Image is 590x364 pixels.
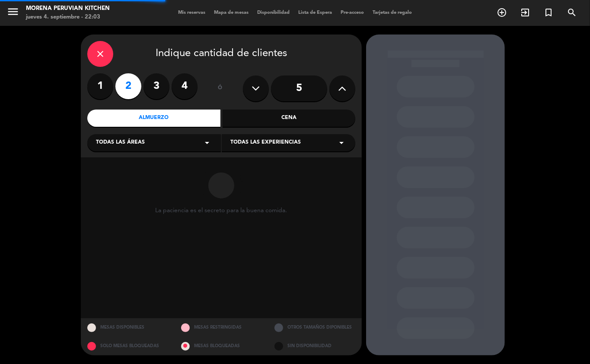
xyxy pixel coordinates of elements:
[253,10,294,15] span: Disponibilidad
[230,138,301,147] span: Todas las experiencias
[268,318,362,337] div: OTROS TAMAÑOS DIPONIBLES
[520,7,530,18] i: exit_to_app
[87,73,113,99] label: 1
[210,10,253,15] span: Mapa de mesas
[6,5,19,18] i: menu
[567,7,577,18] i: search
[26,13,110,22] div: jueves 4. septiembre - 22:03
[95,49,105,59] i: close
[144,73,169,99] label: 3
[202,138,212,148] i: arrow_drop_down
[543,7,554,18] i: turned_in_not
[87,41,355,67] div: Indique cantidad de clientes
[81,318,175,337] div: MESAS DISPONIBLES
[223,110,356,127] div: Cena
[497,7,507,18] i: add_circle_outline
[87,110,220,127] div: Almuerzo
[175,337,268,355] div: MESAS BLOQUEADAS
[268,337,362,355] div: SIN DISPONIBILIDAD
[368,10,416,15] span: Tarjetas de regalo
[172,73,198,99] label: 4
[336,10,368,15] span: Pre-acceso
[336,138,347,148] i: arrow_drop_down
[174,10,210,15] span: Mis reservas
[115,73,141,99] label: 2
[26,4,110,13] div: Morena Peruvian Kitchen
[81,337,175,355] div: SOLO MESAS BLOQUEADAS
[6,5,19,21] button: menu
[156,207,287,214] div: La paciencia es el secreto para la buena comida.
[206,73,234,104] div: ó
[96,138,145,147] span: Todas las áreas
[175,318,268,337] div: MESAS RESTRINGIDAS
[294,10,336,15] span: Lista de Espera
